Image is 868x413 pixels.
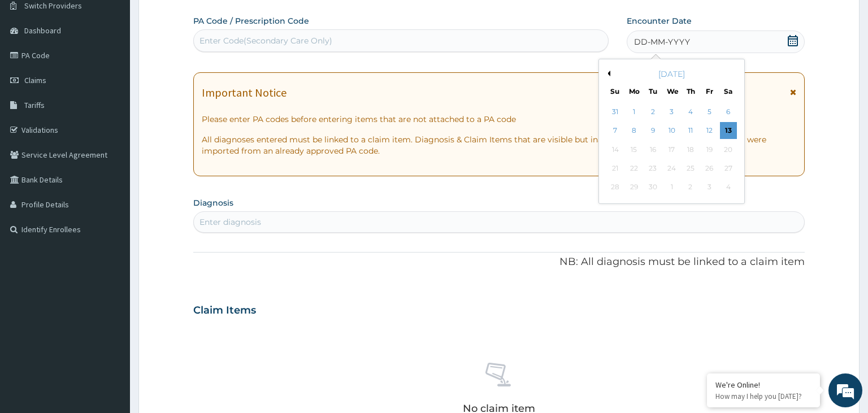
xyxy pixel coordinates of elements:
div: Not available Tuesday, September 16th, 2025 [644,141,661,158]
div: Choose Sunday, August 31st, 2025 [607,103,624,120]
textarea: Type your message and hit 'Enter' [6,285,215,324]
div: Su [610,86,620,96]
div: Choose Tuesday, September 9th, 2025 [644,123,661,140]
div: Choose Wednesday, September 3rd, 2025 [663,103,680,120]
p: Please enter PA codes before entering items that are not attached to a PA code [202,114,797,125]
div: Mo [629,86,639,96]
div: Choose Thursday, September 11th, 2025 [682,123,699,140]
div: Minimize live chat window [185,6,212,33]
div: Chat with us now [59,63,190,78]
div: Not available Wednesday, September 17th, 2025 [663,141,680,158]
div: Not available Monday, September 22nd, 2025 [626,160,643,177]
div: Fr [705,86,714,96]
img: d_794563401_company_1708531726252_794563401 [21,56,46,85]
div: Tu [648,86,658,96]
span: Tariffs [24,100,45,110]
div: Not available Tuesday, September 30th, 2025 [644,179,661,196]
div: Choose Tuesday, September 2nd, 2025 [644,103,661,120]
div: Not available Wednesday, September 24th, 2025 [663,160,680,177]
label: Diagnosis [193,197,233,208]
div: Not available Friday, October 3rd, 2025 [701,179,718,196]
div: Choose Friday, September 12th, 2025 [701,123,718,140]
div: Not available Sunday, September 28th, 2025 [607,179,624,196]
div: Not available Saturday, September 20th, 2025 [720,141,737,158]
span: DD-MM-YYYY [634,36,690,47]
div: Choose Monday, September 1st, 2025 [626,103,643,120]
div: Not available Saturday, September 27th, 2025 [720,160,737,177]
div: Choose Wednesday, September 10th, 2025 [663,123,680,140]
div: Not available Friday, September 26th, 2025 [701,160,718,177]
div: Not available Sunday, September 21st, 2025 [607,160,624,177]
div: Not available Tuesday, September 23rd, 2025 [644,160,661,177]
div: Choose Saturday, September 6th, 2025 [720,103,737,120]
div: Enter Code(Secondary Care Only) [199,35,332,46]
div: Not available Thursday, October 2nd, 2025 [682,179,699,196]
h3: Claim Items [193,305,256,317]
span: We're online! [66,131,156,245]
div: Not available Wednesday, October 1st, 2025 [663,179,680,196]
label: Encounter Date [627,15,692,27]
span: Dashboard [24,25,61,36]
div: Not available Monday, September 29th, 2025 [626,179,643,196]
div: Not available Thursday, September 25th, 2025 [682,160,699,177]
div: Th [686,86,696,96]
div: Choose Friday, September 5th, 2025 [701,103,718,120]
span: Claims [24,75,46,85]
div: We're Online! [715,380,811,390]
div: Not available Friday, September 19th, 2025 [701,141,718,158]
p: NB: All diagnosis must be linked to a claim item [193,255,805,269]
div: Not available Monday, September 15th, 2025 [626,141,643,158]
h1: Important Notice [202,86,287,99]
span: Switch Providers [24,1,82,11]
div: Enter diagnosis [199,216,261,228]
div: month 2025-09 [606,103,737,197]
div: Choose Monday, September 8th, 2025 [626,123,643,140]
div: Not available Thursday, September 18th, 2025 [682,141,699,158]
div: Sa [724,86,734,96]
div: Choose Thursday, September 4th, 2025 [682,103,699,120]
div: [DATE] [604,68,740,80]
p: How may I help you today? [715,392,811,401]
div: We [667,86,676,96]
button: Previous Month [605,71,610,76]
div: Not available Saturday, October 4th, 2025 [720,179,737,196]
div: Not available Sunday, September 14th, 2025 [607,141,624,158]
label: PA Code / Prescription Code [193,15,309,27]
p: All diagnoses entered must be linked to a claim item. Diagnosis & Claim Items that are visible bu... [202,134,797,156]
div: Choose Sunday, September 7th, 2025 [607,123,624,140]
div: Choose Saturday, September 13th, 2025 [720,123,737,140]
